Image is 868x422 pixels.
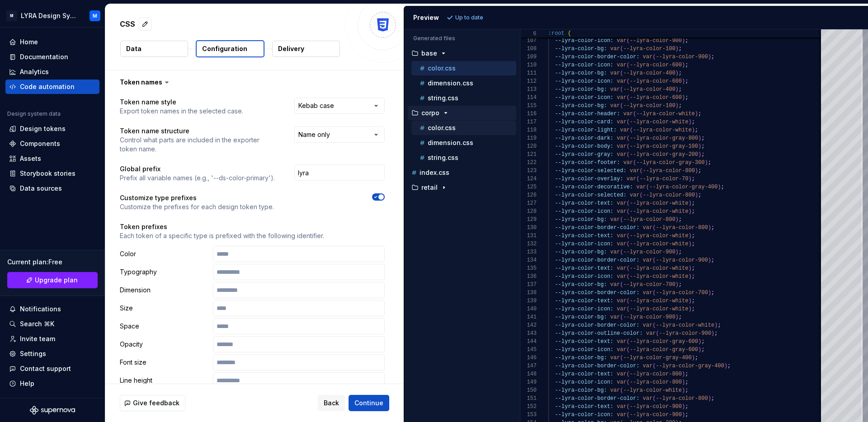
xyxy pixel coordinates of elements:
[701,143,704,150] span: ;
[20,379,34,388] div: Help
[617,78,627,84] span: var
[20,334,55,343] div: Invite team
[555,135,613,141] span: --lyra-color-dark:
[675,103,678,109] span: )
[630,62,682,68] span: --lyra-color-600
[555,46,607,52] span: --lyra-color-bg:
[630,127,633,133] span: (
[120,127,278,136] p: Token name structure
[620,127,630,133] span: var
[120,267,209,277] p: Typography
[711,257,714,263] span: ;
[555,70,607,76] span: --lyra-color-bg:
[642,192,694,198] span: --lyra-color-800
[555,200,613,206] span: --lyra-color-text:
[620,46,623,52] span: (
[555,265,613,272] span: --lyra-color-text:
[520,199,537,207] div: 127
[617,151,627,158] span: var
[120,231,385,240] p: Each token of a specific type is prefixed with the following identifier.
[428,139,473,146] p: dimension.css
[555,225,639,231] span: --lyra-color-border-color:
[633,127,692,133] span: --lyra-color-white
[30,406,75,415] a: Supernova Logo
[679,249,682,255] span: ;
[610,103,620,109] span: var
[520,85,537,94] div: 113
[408,48,516,58] button: base
[617,38,627,44] span: var
[675,86,678,93] span: )
[642,225,652,231] span: var
[5,122,99,136] a: Design tokens
[555,86,607,93] span: --lyra-color-bg:
[617,119,627,125] span: var
[679,216,682,223] span: ;
[688,176,691,182] span: )
[120,249,209,258] p: Color
[520,264,537,272] div: 135
[520,150,537,159] div: 121
[20,38,38,47] div: Home
[617,135,627,141] span: var
[617,233,627,239] span: var
[626,78,629,84] span: (
[411,123,516,133] button: color.css
[688,208,691,215] span: )
[691,241,694,247] span: ;
[428,154,458,161] p: string.css
[411,78,516,88] button: dimension.css
[682,62,685,68] span: )
[617,208,627,215] span: var
[717,184,721,190] span: )
[623,111,633,117] span: var
[120,98,243,107] p: Token name style
[568,30,571,37] span: {
[413,35,511,42] p: Generated files
[698,135,701,141] span: )
[35,276,78,285] span: Upgrade plan
[408,183,516,192] button: retail
[626,62,629,68] span: (
[555,78,613,84] span: --lyra-color-icon:
[520,167,537,175] div: 123
[642,257,652,263] span: var
[5,376,99,391] button: Help
[691,265,694,272] span: ;
[555,249,607,255] span: --lyra-color-bg:
[20,169,75,178] div: Storybook stories
[520,61,537,69] div: 110
[646,184,649,190] span: (
[520,142,537,150] div: 120
[520,256,537,264] div: 134
[688,241,691,247] span: )
[548,30,565,37] span: :root
[520,216,537,224] div: 129
[679,103,682,109] span: ;
[20,349,46,358] div: Settings
[120,202,274,211] p: Customize the prefixes for each design token type.
[2,6,103,25] button: MLYRA Design SystemM
[555,192,626,198] span: --lyra-color-selected:
[626,233,629,239] span: (
[120,173,275,183] p: Prefix all variable names (e.g., '--ds-color-primary').
[711,54,714,60] span: ;
[698,111,701,117] span: ;
[555,151,613,158] span: --lyra-color-gray:
[408,168,516,178] button: index.css
[685,78,688,84] span: ;
[520,232,537,240] div: 131
[626,200,629,206] span: (
[691,176,694,182] span: ;
[610,70,620,76] span: var
[555,103,607,109] span: --lyra-color-bg:
[636,184,646,190] span: var
[691,119,694,125] span: ;
[698,192,701,198] span: ;
[555,38,613,44] span: --lyra-color-icon:
[120,19,135,29] p: CSS
[520,240,537,248] div: 132
[520,183,537,191] div: 125
[636,111,695,117] span: --lyra-color-white
[708,54,711,60] span: )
